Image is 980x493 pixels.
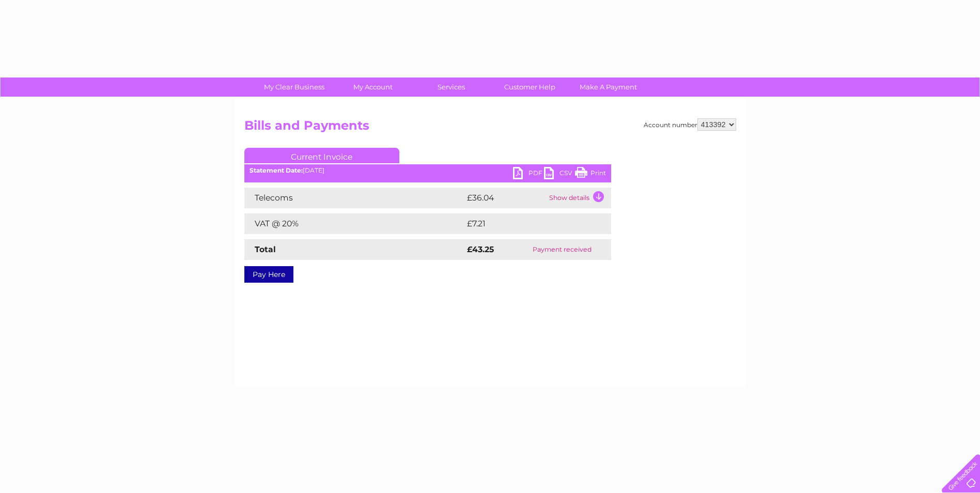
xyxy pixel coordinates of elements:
b: Statement Date: [250,166,303,174]
a: Customer Help [487,78,572,97]
a: CSV [544,167,575,182]
td: Telecoms [244,188,464,208]
td: £7.21 [464,213,585,234]
td: Show details [547,188,611,208]
a: Current Invoice [244,148,399,163]
a: My Account [330,78,415,97]
h2: Bills and Payments [244,118,736,138]
a: Pay Here [244,266,293,283]
a: Print [575,167,606,182]
a: PDF [513,167,544,182]
a: Make A Payment [566,78,651,97]
a: My Clear Business [252,78,337,97]
strong: Total [255,244,276,254]
div: [DATE] [244,167,611,174]
div: Account number [644,118,736,131]
td: VAT @ 20% [244,213,464,234]
strong: £43.25 [467,244,494,254]
td: £36.04 [464,188,547,208]
td: Payment received [513,239,611,260]
a: Services [409,78,494,97]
